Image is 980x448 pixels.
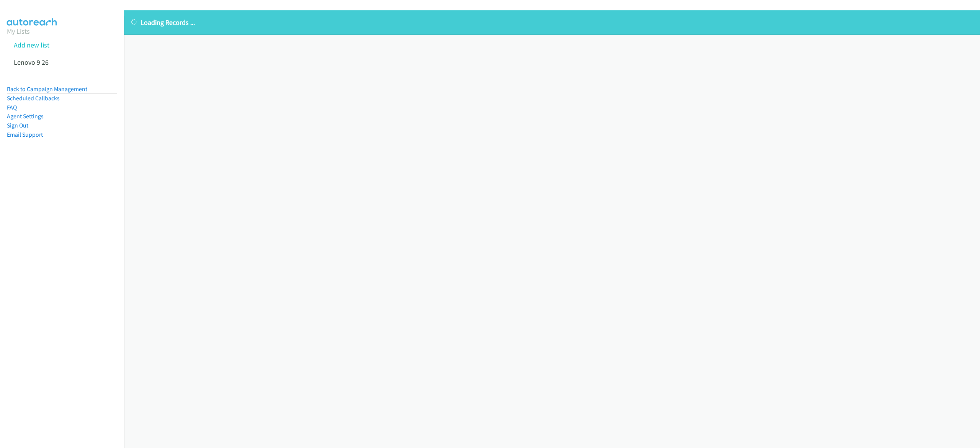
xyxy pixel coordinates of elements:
a: FAQ [7,104,17,111]
a: Add new list [14,41,49,49]
a: Sign Out [7,122,28,129]
a: Email Support [7,131,43,138]
p: Loading Records ... [131,17,973,28]
a: Scheduled Callbacks [7,95,60,102]
a: Agent Settings [7,113,44,120]
a: Back to Campaign Management [7,85,87,93]
a: Lenovo 9 26 [14,58,49,67]
a: My Lists [7,27,30,36]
